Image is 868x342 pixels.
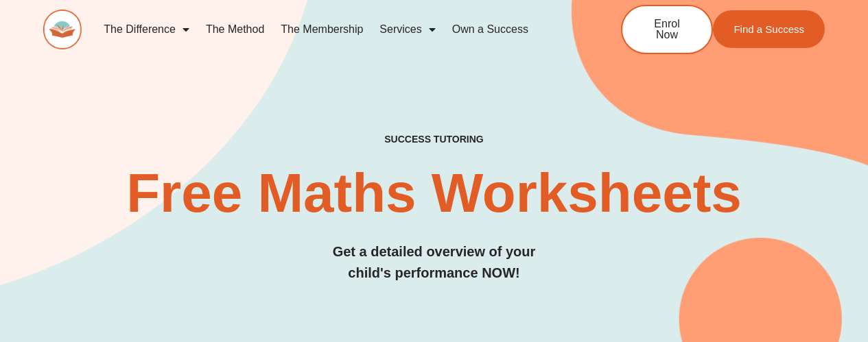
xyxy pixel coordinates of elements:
span: Enrol Now [643,19,691,40]
h4: SUCCESS TUTORING​ [43,134,825,145]
a: Find a Success [713,10,825,48]
nav: Menu [95,14,576,45]
a: The Difference [95,14,198,45]
a: The Membership [272,14,371,45]
a: The Method [198,14,272,45]
a: Own a Success [444,14,537,45]
h2: Free Maths Worksheets​ [43,166,825,221]
a: Services [371,14,443,45]
a: Enrol Now [621,5,713,54]
h3: Get a detailed overview of your child's performance NOW! [43,241,825,284]
span: Find a Success [734,24,804,34]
